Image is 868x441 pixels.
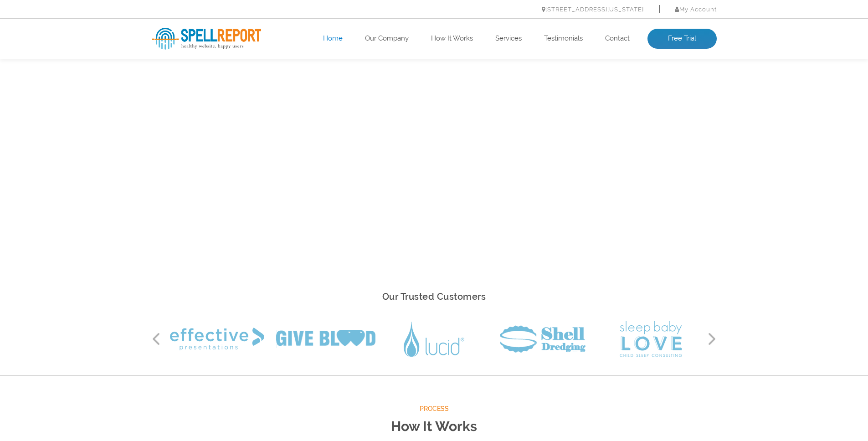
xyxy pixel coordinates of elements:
[500,325,586,353] img: Shell Dredging
[708,332,717,346] button: Next
[620,321,682,357] img: Sleep Baby Love
[170,328,264,350] img: Effective
[404,322,464,357] img: Lucid
[152,403,717,415] span: Process
[152,289,717,305] h2: Our Trusted Customers
[152,415,717,439] h2: How It Works
[152,332,161,346] button: Previous
[276,330,375,348] img: Give Blood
